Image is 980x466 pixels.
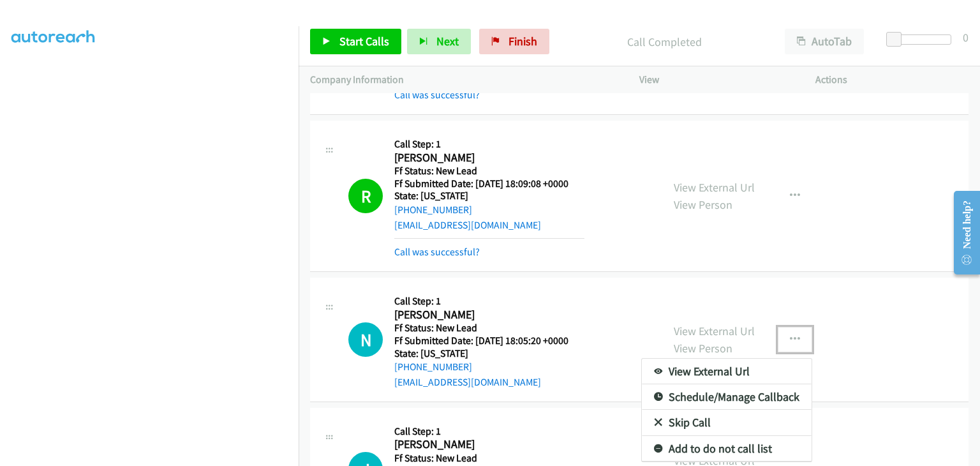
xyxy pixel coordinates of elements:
a: View External Url [642,359,812,384]
iframe: Resource Center [944,182,980,283]
a: Add to do not call list [642,436,812,462]
a: Schedule/Manage Callback [642,384,812,410]
a: Skip Call [642,410,812,435]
